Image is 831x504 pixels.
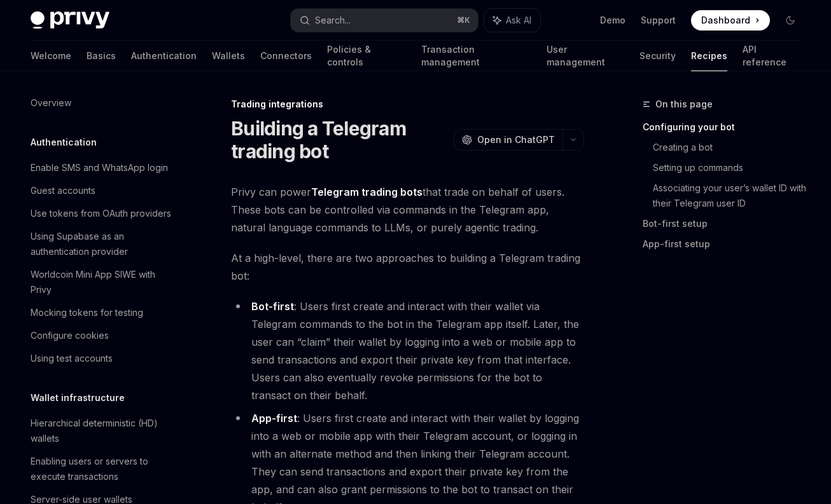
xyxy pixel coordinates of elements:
button: Search...⌘K [291,9,478,32]
strong: App-first [251,412,297,425]
button: Toggle dark mode [780,10,800,31]
a: Wallets [212,41,245,71]
a: Bot-first setup [643,214,811,234]
img: dark logo [31,11,109,29]
div: Configure cookies [31,328,109,343]
a: User management [547,41,624,71]
a: Connectors [260,41,312,71]
a: Overview [20,92,183,114]
a: Enabling users or servers to execute transactions [20,450,183,488]
strong: Telegram trading bots [311,186,422,198]
div: Using Supabase as an authentication provider [31,229,176,259]
div: Enable SMS and WhatsApp login [31,160,168,175]
h5: Wallet infrastructure [31,390,125,405]
h5: Authentication [31,135,97,150]
div: Search... [315,13,351,28]
div: Mocking tokens for testing [31,305,143,320]
span: On this page [655,97,713,112]
a: Recipes [691,41,727,71]
a: Basics [87,41,116,71]
a: Configuring your bot [643,117,811,137]
span: Open in ChatGPT [477,133,555,146]
a: Demo [600,14,625,27]
span: ⌘ K [457,15,470,25]
a: Enable SMS and WhatsApp login [20,156,183,179]
div: Hierarchical deterministic (HD) wallets [31,416,176,446]
a: Transaction management [421,41,531,71]
span: Privy can power that trade on behalf of users. These bots can be controlled via commands in the T... [231,183,584,236]
div: Enabling users or servers to execute transactions [31,454,176,484]
a: App-first [251,412,297,425]
a: Using Supabase as an authentication provider [20,225,183,263]
div: Using test accounts [31,351,113,366]
div: Guest accounts [31,183,95,198]
a: Creating a bot [653,137,811,158]
button: Ask AI [484,9,540,32]
div: Use tokens from OAuth providers [31,206,171,221]
div: Trading integrations [231,98,584,111]
a: Hierarchical deterministic (HD) wallets [20,412,183,450]
a: Worldcoin Mini App SIWE with Privy [20,263,183,301]
a: App-first setup [643,234,811,254]
a: Setting up commands [653,158,811,178]
li: : Users first create and interact with their wallet via Telegram commands to the bot in the Teleg... [231,297,584,404]
a: Use tokens from OAuth providers [20,202,183,225]
a: Configure cookies [20,324,183,347]
a: Dashboard [691,10,770,31]
a: Mocking tokens for testing [20,301,183,324]
div: Overview [31,95,71,111]
div: Worldcoin Mini App SIWE with Privy [31,267,176,297]
a: Policies & controls [327,41,406,71]
a: Using test accounts [20,347,183,370]
a: Guest accounts [20,179,183,202]
a: Bot-first [251,300,294,313]
button: Open in ChatGPT [454,129,562,151]
a: Support [641,14,676,27]
span: At a high-level, there are two approaches to building a Telegram trading bot: [231,249,584,285]
a: API reference [743,41,800,71]
h1: Building a Telegram trading bot [231,117,449,163]
span: Ask AI [506,14,531,27]
a: Associating your user’s wallet ID with their Telegram user ID [653,178,811,214]
a: Security [639,41,676,71]
span: Dashboard [701,14,750,27]
a: Authentication [131,41,197,71]
strong: Bot-first [251,300,294,313]
a: Welcome [31,41,71,71]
